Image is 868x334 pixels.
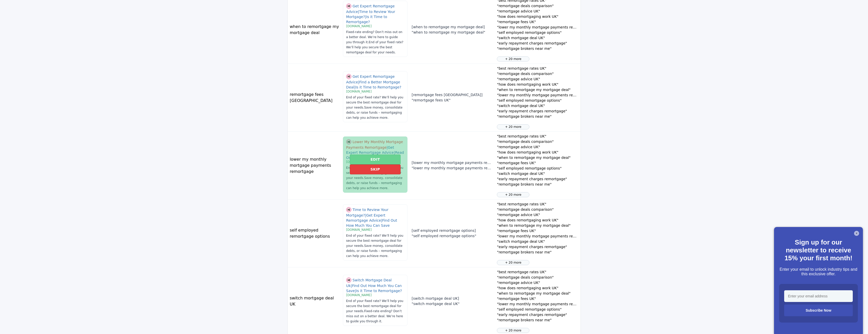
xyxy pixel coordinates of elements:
[412,30,493,35] p: "when to remortgage my mortgage deal"
[288,200,343,267] td: self employed remortgage options
[346,4,395,14] span: Get Expert Remortgage Advice
[346,3,351,8] span: Show different combination
[346,278,392,288] span: Switch Mortgage Deal Uk
[497,244,578,250] p: "early repayment charges remortgage"
[358,80,359,84] span: |
[499,125,527,129] p: + 20 more
[497,82,578,87] p: "how does remortgaging work UK"
[497,296,578,301] p: "remortgage fees UK"
[288,132,343,200] td: lower my monthly mortgage payments remortgage
[499,328,527,333] p: + 20 more
[497,103,578,109] p: "switch mortgage deal UK"
[499,57,527,61] p: + 20 more
[346,228,372,232] span: [DOMAIN_NAME]
[365,15,366,19] span: |
[497,269,578,275] p: "best remortgage rates UK"
[497,234,578,239] p: "lower my monthly mortgage payments remortgage"
[346,74,395,84] span: Get Expert Remortgage Advice
[497,46,578,51] p: "remortgage brokers near me"
[497,239,578,244] p: "switch mortgage deal UK"
[355,85,401,89] span: Is it Time to Remortgage?
[358,10,359,14] span: |
[497,30,578,35] p: "self employed remortgage options"
[356,289,402,293] span: Is it Time to Remortgage?
[497,93,578,98] p: "lower my monthly mortgage payments remortgage"
[497,291,578,296] p: "when to remortgage my mortgage deal"
[346,278,351,283] img: shuffle.svg
[497,144,578,150] p: "remortgage advice UK"
[499,192,527,197] p: + 20 more
[497,124,529,129] div: This is a preview. An other 20 negatives will be generated for this ad group.
[355,289,356,293] span: |
[412,165,493,171] p: "lower my monthly mortgage payments remortgage"
[497,160,578,166] p: "remortgage fees UK"
[497,171,578,176] p: "switch mortgage deal UK"
[351,284,352,288] span: |
[497,98,578,103] p: "self employed remortgage options"
[497,250,578,255] p: "remortgage brokers near me"
[8,59,94,69] button: New conversation
[497,56,529,62] div: This is a preview. An other 20 negatives will be generated for this ad group.
[497,166,578,171] p: "self employed remortgage options"
[497,275,578,280] p: "remortgage deals comparison"
[497,114,578,119] p: "remortgage brokers near me"
[497,35,578,41] p: "switch mortgage deal UK"
[346,15,387,24] span: Is it Time to Remortgage?
[497,14,578,19] p: "how does remortgaging work UK"
[497,192,529,197] div: This is a preview. An other 20 negatives will be generated for this ad group.
[497,207,578,212] p: "remortgage deals comparison"
[8,34,94,50] h2: Can I help you with anything?
[412,301,493,307] p: "switch mortgage deal UK"
[346,10,395,19] span: Time to Review Your Mortgage?
[412,24,493,30] p: [when to remortgage my mortgage deal]
[497,280,578,285] p: "remortgage advice UK"
[497,328,529,333] div: This is a preview. An other 20 negatives will be generated for this ad group.
[42,178,64,181] span: We run on Gist
[497,317,578,323] p: "remortgage brokers near me"
[497,312,578,317] p: "early repayment charges remortgage"
[497,260,529,265] div: This is a preview. An other 20 negatives will be generated for this ad group.
[346,234,403,248] span: End of your fixed rate? We’ll help you secure the best remortgage deal for your needs.
[381,218,382,222] span: |
[412,160,493,165] p: [lower my monthly mortgage payments remortgage]
[346,309,403,323] span: Fixed-rate ending? Don’t miss out on a better deal. We’re here to guide you through it.
[354,85,355,89] span: |
[497,87,578,93] p: "when to remortgage my mortgage deal"
[350,155,400,164] button: Edit
[346,213,385,222] span: Get Expert Remortgage Advice
[497,19,578,25] p: "remortgage fees UK"
[497,301,578,307] p: "lower my monthly mortgage payments remortgage"
[497,9,578,14] p: "remortgage advice UK"
[346,207,351,212] span: Show different combination
[346,74,351,79] span: Show different combination
[497,3,578,9] p: "remortgage deals comparison"
[346,24,372,28] span: [DOMAIN_NAME]
[346,207,351,212] img: shuffle.svg
[412,98,493,103] p: "remortgage fees UK"
[350,164,401,174] button: Skip
[497,285,578,291] p: "how does remortgaging work UK"
[497,212,578,218] p: "remortgage advice UK"
[499,260,527,265] p: + 20 more
[288,64,343,132] td: remortgage fees [GEOGRAPHIC_DATA]
[412,233,493,239] p: "self employed remortgage options"
[346,244,403,258] span: Save money, consolidate debts, or raise funds – remortgaging can help you achieve more.
[346,40,403,54] span: End of your fixed rate? We’ll help you secure the best remortgage deal for your needs.
[497,77,578,82] p: "remortgage advice UK"
[412,228,493,233] p: [self employed remortgage options]
[497,41,578,46] p: "early repayment charges remortgage"
[497,150,578,155] p: "how does remortgaging work UK"
[346,207,389,217] span: Time to Review Your Mortgage?
[346,4,351,9] img: shuffle.svg
[497,182,578,187] p: "remortgage brokers near me"
[346,218,397,227] span: Find Out How Much You Can Save
[497,71,578,77] p: "remortgage deals comparison"
[346,30,402,44] span: Fixed-rate ending? Don’t miss out on a better deal. We’re here to guide you through it.
[497,223,578,228] p: "when to remortgage my mortgage deal"
[497,202,578,207] p: "best remortgage rates UK"
[346,106,403,119] span: Save money, consolidate debts, or raise funds – remortgaging can help you achieve more.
